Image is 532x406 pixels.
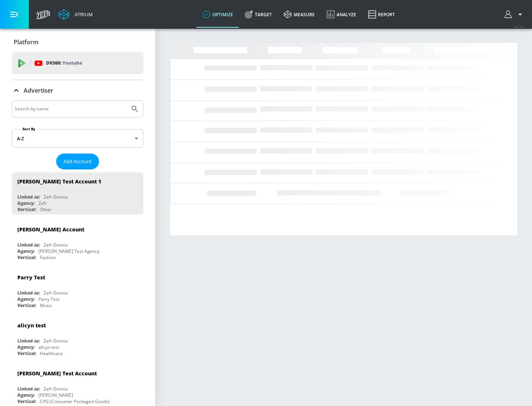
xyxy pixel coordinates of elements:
div: [PERSON_NAME] AccountLinked as:Zefr DemosAgency:[PERSON_NAME] Test AgencyVertical:Fashion [12,220,143,262]
div: Vertical: [17,254,36,261]
div: alicyn test [38,344,59,350]
div: CPG (Consumer Packaged Goods) [40,398,110,405]
div: DV360: Youtube [12,52,143,74]
div: Parry TestLinked as:Zefr DemosAgency:Parry TestVertical:Music [12,268,143,310]
div: Agency: [17,344,35,350]
div: Linked as: [17,242,40,248]
div: [PERSON_NAME] Test Account [17,370,97,377]
div: Parry Test [17,274,45,281]
div: [PERSON_NAME] Test Agency [38,248,99,254]
div: [PERSON_NAME] Test Account 1Linked as:Zefr DemosAgency:ZefrVertical:Other [12,172,143,214]
div: Agency: [17,392,35,398]
div: Zefr [38,200,47,206]
div: alicyn testLinked as:Zefr DemosAgency:alicyn testVertical:Healthcare [12,316,143,358]
div: Parry Test [38,296,59,302]
div: Vertical: [17,206,36,213]
button: Add Account [56,154,99,169]
div: Linked as: [17,386,40,392]
div: A-Z [12,129,143,148]
div: alicyn test [17,322,46,329]
div: Other [40,206,52,213]
div: Zefr Demos [44,338,68,344]
div: [PERSON_NAME] [38,392,73,398]
a: Atrium [58,9,93,20]
div: Advertiser [12,80,143,101]
div: [PERSON_NAME] Account [17,226,84,233]
div: Zefr Demos [44,290,68,296]
div: Fashion [40,254,56,261]
div: [PERSON_NAME] Test Account 1 [17,178,101,185]
div: Platform [12,32,143,52]
label: Sort By [21,127,37,131]
input: Search by name [15,104,127,114]
div: Zefr Demos [44,194,68,200]
p: Youtube [62,59,82,67]
a: measure [278,1,321,28]
div: Music [40,302,52,309]
a: Analyze [321,1,362,28]
div: Agency: [17,296,35,302]
p: Platform [14,38,38,46]
span: v 4.19.0 [514,24,525,28]
span: Add Account [64,157,92,166]
div: Agency: [17,248,35,254]
a: Target [239,1,278,28]
a: optimize [197,1,239,28]
div: Linked as: [17,338,40,344]
div: Linked as: [17,194,40,200]
a: Report [362,1,401,28]
div: Vertical: [17,350,36,357]
p: Advertiser [24,86,53,94]
div: Linked as: [17,290,40,296]
div: Zefr Demos [44,386,68,392]
p: DV360: [46,59,82,67]
div: Zefr Demos [44,242,68,248]
div: Vertical: [17,302,36,309]
div: Atrium [72,11,93,18]
div: Agency: [17,200,35,206]
div: Healthcare [40,350,63,357]
div: Vertical: [17,398,36,405]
